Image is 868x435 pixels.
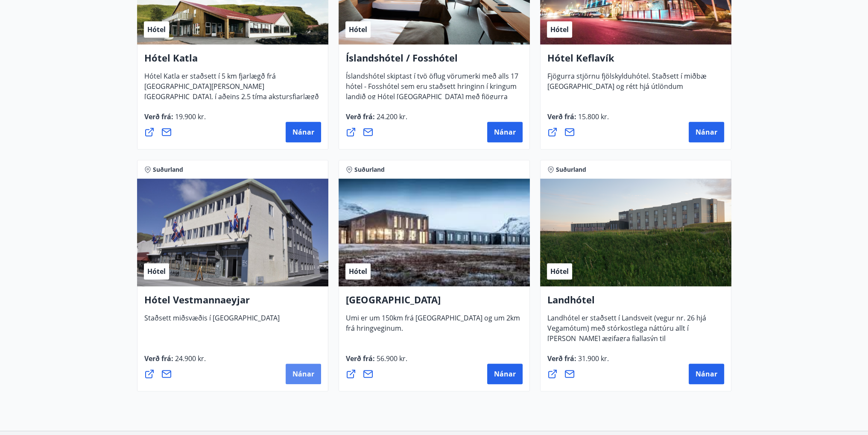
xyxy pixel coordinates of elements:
button: Nánar [286,364,321,384]
span: Nánar [696,369,717,379]
span: Verð frá : [547,354,609,370]
span: Landhótel er staðsett í Landsveit (vegur nr. 26 hjá Vegamótum) með stórkostlega náttúru allt í [P... [547,313,706,370]
h4: Hótel Vestmannaeyjar [144,293,321,313]
span: Verð frá : [346,354,407,370]
span: 15.800 kr. [576,112,609,121]
span: Nánar [494,369,516,379]
span: 24.200 kr. [375,112,407,121]
span: Íslandshótel skiptast í tvö öflug vörumerki með alls 17 hótel - Fosshótel sem eru staðsett hringi... [346,71,518,118]
span: Hótel [147,25,166,34]
span: Verð frá : [547,112,609,128]
span: Staðsett miðsvæðis í [GEOGRAPHIC_DATA] [144,313,280,329]
span: Nánar [292,127,314,137]
span: Hótel [550,25,569,34]
button: Nánar [689,364,724,384]
span: Hótel Katla er staðsett í 5 km fjarlægð frá [GEOGRAPHIC_DATA][PERSON_NAME][GEOGRAPHIC_DATA], í að... [144,71,319,118]
button: Nánar [286,122,321,142]
span: Hótel [349,25,367,34]
h4: Hótel Katla [144,51,321,71]
h4: Landhótel [547,293,724,313]
span: Nánar [494,127,516,137]
button: Nánar [689,122,724,142]
span: Suðurland [556,165,586,174]
span: Suðurland [153,165,183,174]
span: Hótel [550,267,569,276]
span: 31.900 kr. [576,354,609,363]
button: Nánar [487,122,523,142]
span: Umi er um 150km frá [GEOGRAPHIC_DATA] og um 2km frá hringveginum. [346,313,520,340]
span: Fjögurra stjörnu fjölskylduhótel. Staðsett í miðbæ [GEOGRAPHIC_DATA] og rétt hjá útlöndum [547,71,707,98]
span: Suðurland [354,165,385,174]
span: Hótel [349,267,367,276]
span: Verð frá : [346,112,407,128]
button: Nánar [487,364,523,384]
span: 24.900 kr. [173,354,206,363]
h4: Hótel Keflavík [547,51,724,71]
h4: [GEOGRAPHIC_DATA] [346,293,523,313]
span: Verð frá : [144,354,206,370]
span: Nánar [292,369,314,379]
span: Hótel [147,267,166,276]
span: 56.900 kr. [375,354,407,363]
h4: Íslandshótel / Fosshótel [346,51,523,71]
span: 19.900 kr. [173,112,206,121]
span: Nánar [696,127,717,137]
span: Verð frá : [144,112,206,128]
